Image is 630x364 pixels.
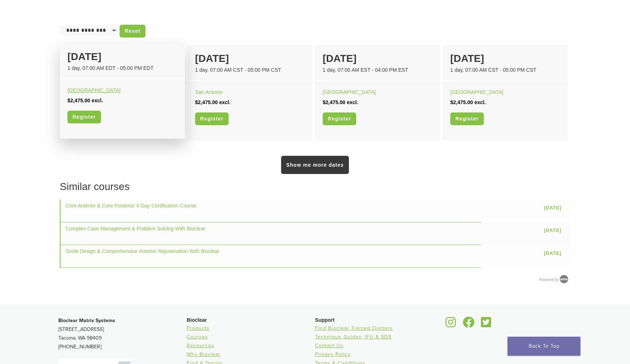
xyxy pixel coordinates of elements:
a: Privacy Policy [315,351,351,357]
div: [DATE] [450,51,560,66]
a: Powered by [539,278,570,282]
span: excl. [474,99,486,105]
a: Technique Guides, IFU & SDS [315,334,392,340]
span: Bioclear [187,317,207,323]
a: [DATE] [540,202,565,213]
a: Register [323,112,356,125]
a: Reset [120,25,145,37]
p: [STREET_ADDRESS] Tacoma, WA 98409 [PHONE_NUMBER] [58,316,187,351]
a: Core Anterior & Core Posterior 4-Day Certification Course [66,203,196,209]
a: Resources [187,343,214,349]
a: Products [187,325,210,331]
a: Register [450,112,484,125]
span: excl. [347,99,358,105]
strong: Bioclear Matrix Systems [58,317,115,324]
a: [GEOGRAPHIC_DATA] [450,89,503,95]
div: [DATE] [67,49,177,64]
span: $2,475.00 [195,99,218,105]
a: Bioclear [460,321,477,328]
a: Contact Us [315,343,343,349]
span: excl. [92,98,103,103]
a: Back To Top [507,337,580,356]
a: Bioclear [478,321,494,328]
div: [DATE] [195,51,305,66]
a: Bioclear [443,321,459,328]
a: Find Bioclear Trained Doctors [315,325,393,331]
span: $2,475.00 [67,98,90,103]
a: Smile Design & Comprehensive Anterior Rejuvenation With Bioclear [66,248,219,254]
a: Courses [187,334,208,340]
a: Complex Case Management & Problem Solving With Bioclear [66,226,205,232]
div: 1 day, 07:00 AM CST - 05:00 PM CST [195,66,305,74]
a: Why Bioclear [187,351,221,357]
a: [GEOGRAPHIC_DATA] [67,87,121,93]
a: Register [67,111,101,123]
span: excl. [219,99,230,105]
a: San Antonio [195,89,223,95]
a: [GEOGRAPHIC_DATA] [323,89,376,95]
a: Show me more dates [281,156,349,174]
div: 1 day, 07:00 AM CST - 05:00 PM CST [450,66,560,74]
div: [DATE] [323,51,432,66]
a: [DATE] [540,248,565,259]
span: Support [315,317,335,323]
h3: Similar courses [60,179,570,194]
a: [DATE] [540,225,565,236]
a: Register [195,112,229,125]
span: $2,475.00 [323,99,345,105]
img: Arlo training & Event Software [559,274,569,285]
div: 1 day, 07:00 AM EDT - 05:00 PM EDT [67,64,177,72]
div: 1 day, 07:00 AM EST - 04:00 PM EST [323,66,432,74]
span: $2,475.00 [450,99,473,105]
